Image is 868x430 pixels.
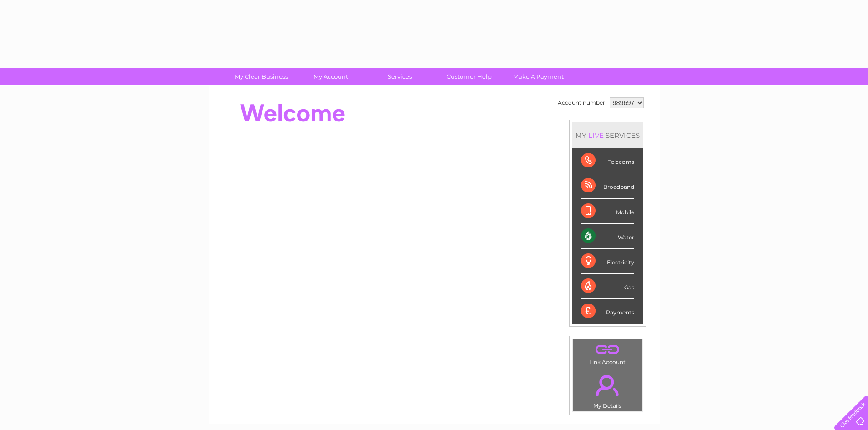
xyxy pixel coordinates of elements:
[224,68,299,85] a: My Clear Business
[572,339,643,368] td: Link Account
[581,299,634,324] div: Payments
[586,131,606,140] div: LIVE
[572,367,643,412] td: My Details
[581,224,634,249] div: Water
[501,68,576,85] a: Make A Payment
[431,68,507,85] a: Customer Help
[555,95,607,111] td: Account number
[581,199,634,224] div: Mobile
[581,249,634,274] div: Electricity
[581,274,634,299] div: Gas
[575,342,640,358] a: .
[575,369,640,401] a: .
[572,122,643,148] div: MY SERVICES
[581,148,634,173] div: Telecoms
[362,68,437,85] a: Services
[581,173,634,198] div: Broadband
[293,68,368,85] a: My Account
